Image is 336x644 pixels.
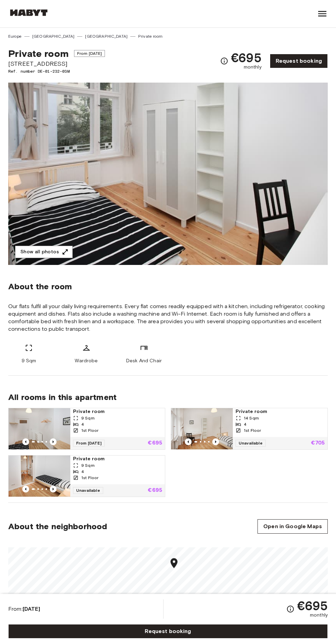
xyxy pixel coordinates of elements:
span: Unavailable [236,440,266,447]
span: monthly [244,64,262,71]
span: 1st Floor [81,427,98,434]
span: [STREET_ADDRESS] [8,59,105,68]
a: Marketing picture of unit DE-01-232-01MPrevious imagePrevious imagePrivate room9 Sqm41st FloorFro... [8,408,165,450]
span: About the room [8,281,328,292]
p: €695 [148,440,162,446]
button: Previous image [185,438,192,445]
span: 4 [81,469,84,475]
a: Europe [8,33,22,39]
span: From: [8,605,40,613]
span: 14 Sqm [244,415,259,421]
img: Marketing picture of unit DE-01-232-04M [171,408,233,449]
img: Habyt [8,9,49,16]
svg: Check cost overview for full price breakdown. Please note that discounts apply to new joiners onl... [286,605,295,613]
a: Open in Google Maps [257,519,328,534]
span: 9 Sqm [81,462,95,469]
img: Marketing picture of unit DE-01-232-01M [9,408,70,449]
span: Private room [73,455,162,462]
a: [GEOGRAPHIC_DATA] [85,33,128,39]
span: monthly [310,612,328,619]
span: From [DATE] [74,50,105,57]
span: 9 Sqm [81,415,95,421]
span: Wardrobe [75,357,98,364]
svg: Check cost overview for full price breakdown. Please note that discounts apply to new joiners onl... [220,57,228,65]
span: €695 [231,51,262,64]
button: Previous image [212,438,219,445]
span: €695 [297,599,328,612]
span: Ref. number DE-01-232-03M [8,68,105,74]
span: 4 [244,421,247,427]
a: Private room [138,33,163,39]
span: Unavailable [73,487,103,494]
img: Marketing picture of unit DE-01-232-02M [9,455,70,497]
button: Show all photos [15,246,73,258]
button: Previous image [50,438,57,445]
span: Private room [73,408,162,415]
span: Desk And Chair [126,357,162,364]
a: Request booking [270,54,328,68]
span: 1st Floor [81,475,98,481]
span: 9 Sqm [22,357,36,364]
span: From [DATE] [73,440,105,447]
p: €695 [148,488,162,493]
b: [DATE] [23,606,40,612]
span: 1st Floor [244,427,261,434]
span: Our flats fulfil all your daily living requirements. Every flat comes readily equipped with a kit... [8,303,328,333]
button: Previous image [22,438,29,445]
a: Request booking [8,624,328,639]
img: Marketing picture of unit DE-01-232-03M [8,83,328,265]
a: Marketing picture of unit DE-01-232-02MPrevious imagePrevious imagePrivate room9 Sqm41st FloorUna... [8,455,165,497]
span: 4 [81,421,84,427]
div: Map marker [168,557,180,571]
a: Marketing picture of unit DE-01-232-04MPrevious imagePrevious imagePrivate room14 Sqm41st FloorUn... [171,408,328,450]
span: Private room [236,408,325,415]
p: €705 [311,440,325,446]
button: Previous image [22,486,29,493]
span: About the neighborhood [8,521,107,532]
button: Previous image [50,486,57,493]
span: All rooms in this apartment [8,392,328,402]
span: Private room [8,48,69,59]
a: [GEOGRAPHIC_DATA] [32,33,75,39]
